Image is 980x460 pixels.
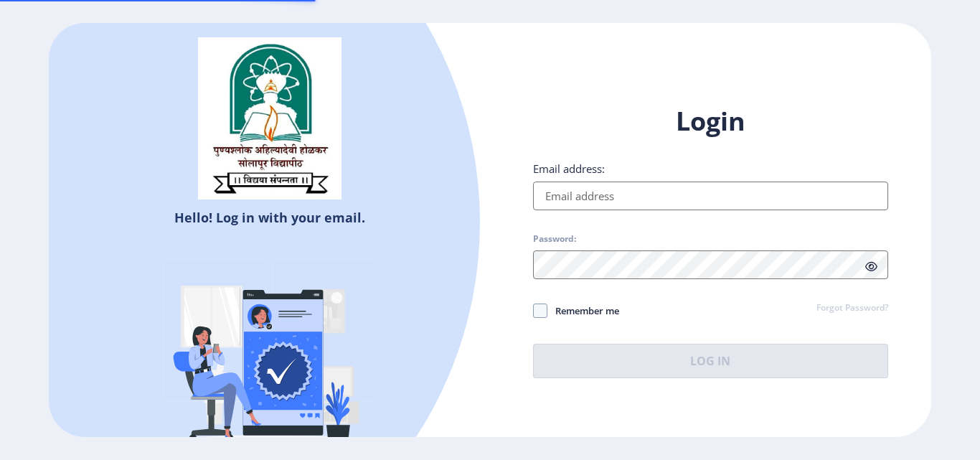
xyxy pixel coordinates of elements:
button: Log In [533,344,888,378]
label: Email address: [533,161,605,176]
span: Remember me [547,302,619,319]
img: sulogo.png [198,37,341,200]
input: Email address [533,182,888,210]
a: Forgot Password? [816,302,888,315]
label: Password: [533,233,576,245]
h1: Login [533,104,888,139]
